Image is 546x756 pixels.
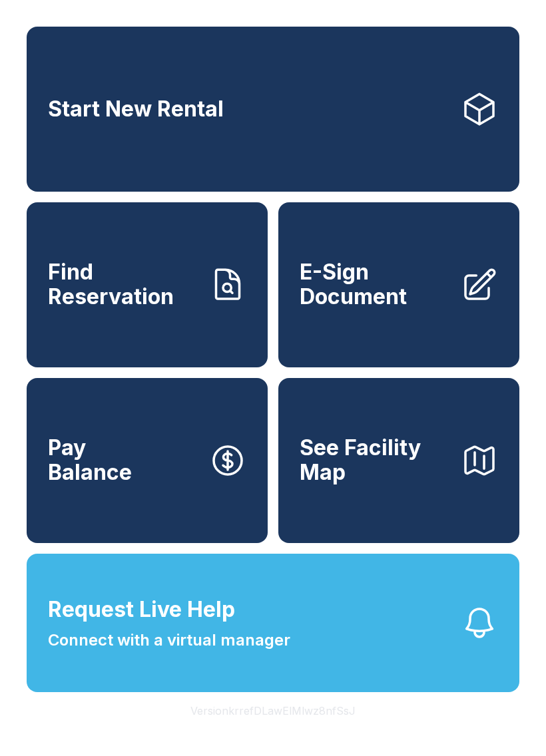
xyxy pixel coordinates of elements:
span: See Facility Map [300,436,450,484]
span: Find Reservation [48,260,198,309]
span: Request Live Help [48,594,235,626]
button: PayBalance [27,378,268,543]
span: E-Sign Document [300,260,450,309]
span: Start New Rental [48,97,224,122]
span: Pay Balance [48,436,132,484]
a: Start New Rental [27,27,519,192]
a: E-Sign Document [278,202,519,367]
button: Request Live HelpConnect with a virtual manager [27,554,519,692]
button: See Facility Map [278,378,519,543]
span: Connect with a virtual manager [48,628,290,652]
a: Find Reservation [27,202,268,367]
button: VersionkrrefDLawElMlwz8nfSsJ [180,692,366,729]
